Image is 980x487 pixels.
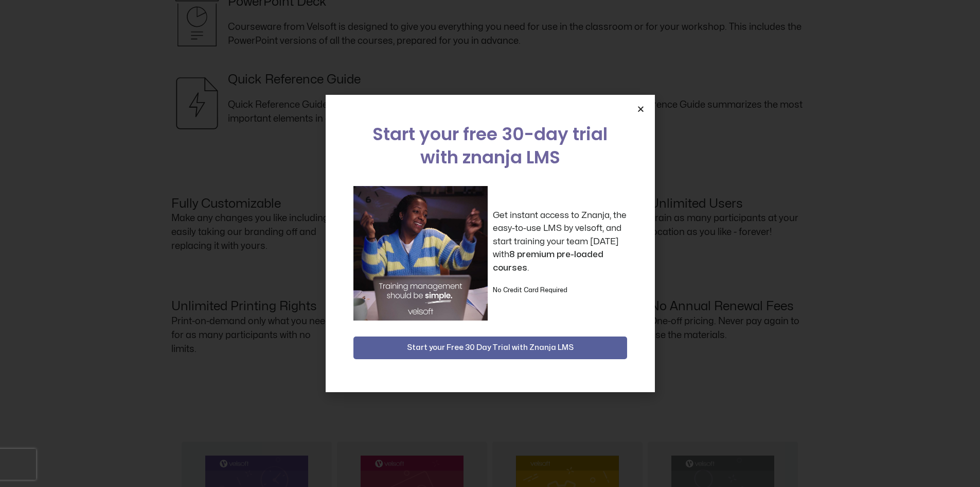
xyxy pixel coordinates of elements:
[493,250,603,272] strong: 8 premium pre-loaded courses
[637,105,645,113] a: Close
[353,337,627,359] button: Start your Free 30 Day Trial with Znanja LMS
[493,287,567,293] strong: No Credit Card Required
[493,209,627,275] p: Get instant access to Znanja, the easy-to-use LMS by velsoft, and start training your team [DATE]...
[849,464,975,487] iframe: chat widget
[407,342,574,354] span: Start your Free 30 Day Trial with Znanja LMS
[353,123,627,169] h2: Start your free 30-day trial with znanja LMS
[353,186,488,321] img: a woman sitting at her laptop dancing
